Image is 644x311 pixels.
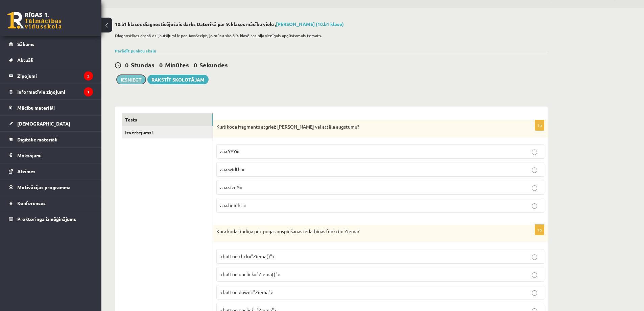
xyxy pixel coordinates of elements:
a: Digitālie materiāli [9,132,93,147]
span: aaa.sizeY= [220,184,242,190]
a: Izvērtējums! [122,126,213,139]
a: [DEMOGRAPHIC_DATA] [9,116,93,131]
input: <button onclick="Ziema()"> [532,272,537,278]
a: Informatīvie ziņojumi1 [9,84,93,99]
legend: Ziņojumi [17,68,93,84]
a: [PERSON_NAME] (10.b1 klase) [276,21,344,27]
span: Proktoringa izmēģinājums [17,216,76,222]
input: <button click="Ziema()"> [532,254,537,260]
a: Rīgas 1. Tālmācības vidusskola [7,12,62,29]
span: Sekundes [199,61,228,69]
legend: Maksājumi [17,148,93,163]
span: Konferences [17,200,46,206]
a: Sākums [9,36,93,52]
span: <button onclick="Ziema()"> [220,271,280,277]
a: Konferences [9,195,93,211]
a: Tests [122,113,213,126]
input: aaa.sizeY= [532,185,537,191]
input: aaa.YYY= [532,150,537,155]
p: Diagnostikas darbā visi jautājumi ir par JavaScript, jo mūsu skolā 9. klasē tas bija vienīgais ap... [115,32,544,39]
h2: 10.b1 klases diagnosticējošais darbs Datorikā par 9. klases mācību vielu , [115,21,548,27]
span: Minūtes [165,61,189,69]
a: Mācību materiāli [9,100,93,115]
span: aaa.width = [220,166,244,172]
a: Rakstīt skolotājam [147,75,209,84]
button: Iesniegt [117,75,146,84]
span: Aktuāli [17,57,33,63]
p: Kura koda rindiņa pēc pogas nospiešanas iedarbinās funkciju Ziema? [216,228,510,235]
i: 2 [84,71,93,81]
span: 0 [159,61,163,69]
p: Kurš koda fragments atgriež [PERSON_NAME] vai attēla augstumu? [216,124,510,130]
span: aaa.height = [220,202,246,208]
p: 1p [535,224,544,235]
input: <button down="Ziema"> [532,290,537,296]
a: Aktuāli [9,52,93,68]
input: aaa.height = [532,203,537,209]
span: Sākums [17,41,34,47]
span: <button click="Ziema()"> [220,253,275,259]
a: Atzīmes [9,163,93,179]
span: Digitālie materiāli [17,136,57,142]
a: Motivācijas programma [9,179,93,195]
span: Stundas [131,61,154,69]
span: [DEMOGRAPHIC_DATA] [17,120,70,127]
span: 0 [125,61,128,69]
input: aaa.width = [532,168,537,173]
span: aaa.YYY= [220,148,239,154]
i: 1 [84,87,93,96]
span: Atzīmes [17,168,35,174]
span: 0 [194,61,197,69]
a: Proktoringa izmēģinājums [9,211,93,227]
legend: Informatīvie ziņojumi [17,84,93,99]
a: Maksājumi [9,148,93,163]
a: Parādīt punktu skalu [115,48,156,53]
span: Motivācijas programma [17,184,71,190]
span: <button down="Ziema"> [220,289,273,295]
a: Ziņojumi2 [9,68,93,84]
p: 1p [535,120,544,131]
span: Mācību materiāli [17,105,55,111]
